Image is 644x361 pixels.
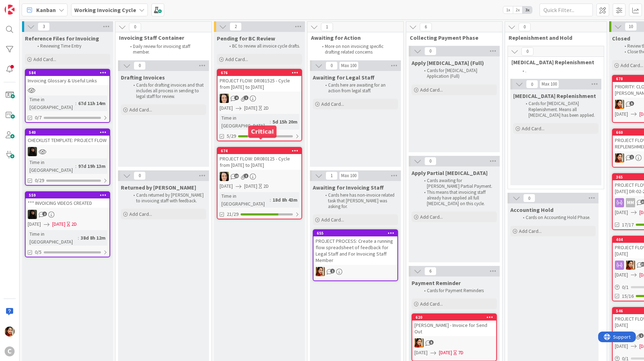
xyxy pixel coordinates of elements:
span: Awaiting for Action [311,34,395,41]
span: 17/17 [622,221,634,229]
span: Retainer Replenishment [513,92,596,99]
span: 15/16 [622,292,634,300]
span: : [78,234,79,242]
div: PROJECT FLOW: DR081525 - Cycle from [DATE] to [DATE] [218,76,301,92]
span: Add Card... [420,87,443,93]
span: : [270,196,271,204]
div: 559*** INVOICING VIDEOS CREATED [26,192,109,208]
span: : [75,162,76,170]
span: [DATE] [615,209,628,216]
li: Cards awaiting for [PERSON_NAME] Partial Payment. [420,178,496,190]
span: 3x [522,6,532,13]
span: 0 / 1 [622,284,629,291]
span: 0 [521,47,533,56]
span: 0 [526,80,538,88]
span: : [270,118,271,126]
span: 0 [326,61,338,70]
span: Accounting Hold [510,206,553,213]
div: 676 [221,70,301,75]
span: Add Card... [129,211,152,217]
div: 559 [26,192,109,198]
span: 13 [234,174,239,178]
img: PM [615,100,624,109]
span: Drafting Invoices [121,74,165,81]
span: Awaiting for Invoicing Staff [313,184,384,191]
li: Cards for [MEDICAL_DATA] Replenishment. Means all [MEDICAL_DATA] has been applied. [522,101,597,118]
span: 0 [424,157,436,165]
span: Replenishment and Hold [509,34,598,41]
span: 21/29 [227,210,238,218]
li: Cards for [MEDICAL_DATA] Application (Full) [420,68,496,80]
span: 5/29 [227,132,236,140]
div: 540 [29,130,109,135]
span: Awaiting for Legal Staff [313,74,375,81]
div: 620 [415,315,496,320]
span: 0 [519,23,531,31]
li: Cards here are awaiting for an action from legal staff. [321,82,397,94]
div: MM [626,198,635,207]
div: 676PROJECT FLOW: DR081525 - Cycle from [DATE] to [DATE] [218,70,301,92]
span: 1x [503,6,513,13]
div: Max 100 [341,64,356,67]
span: 0/29 [35,177,44,184]
li: Cards here has non-invoice related task that [PERSON_NAME] was asking for. [321,192,397,210]
span: [DATE] [244,182,257,190]
span: Closed [612,35,630,42]
div: CHECKLIST TEMPLATE: PROJECT FLOW [26,136,109,145]
img: Visit kanbanzone.com [5,5,15,15]
span: 1 [321,23,333,31]
div: PROJECT PROCESS: Create a running flow spreadsheet of feedback for Legal Staff and For Invoicing ... [313,236,397,265]
div: Time in [GEOGRAPHIC_DATA] [28,158,75,174]
span: 1 [244,95,248,100]
a: 655PROJECT PROCESS: Create a running flow spreadsheet of feedback for Legal Staff and For Invoici... [313,229,398,281]
div: 620[PERSON_NAME] - Invoice for Send Out [412,314,496,336]
div: Time in [GEOGRAPHIC_DATA] [220,114,270,130]
span: Add Card... [321,101,344,107]
li: Reviewing Time Entry [33,43,109,49]
span: Retainer Replenishment [511,59,595,66]
span: Add Card... [321,217,344,223]
span: 0/5 [35,248,42,256]
div: 540CHECKLIST TEMPLATE: PROJECT FLOW [26,129,109,145]
img: PM [5,327,15,337]
li: More on non invoicing specific drafting related concerns [318,44,395,55]
span: [DATE] [244,104,257,112]
span: 0 [424,47,436,55]
span: Add Card... [129,106,152,113]
div: 5d 15h 20m [271,118,299,126]
h5: Critical [251,128,274,135]
img: PM [316,267,325,276]
span: [DATE] [615,110,628,118]
div: C [5,346,15,356]
span: [DATE] [615,343,628,350]
span: 0 [134,61,146,70]
span: 1 [244,174,248,178]
span: : [75,99,76,107]
span: 0/7 [35,114,42,121]
a: 584Invoicing Glossary & Useful LinksTime in [GEOGRAPHIC_DATA]:67d 11h 14m0/7 [25,69,110,123]
div: BL [218,94,301,103]
div: Time in [GEOGRAPHIC_DATA] [28,230,78,246]
span: Add Card... [621,62,643,69]
li: Cards on Accounting Hold Phase. [519,215,595,220]
span: [DATE] [52,220,65,228]
div: 620 [412,314,496,321]
span: 10 [625,22,637,31]
span: Apply Retainer (Full) [412,59,484,66]
a: 676PROJECT FLOW: DR081525 - Cycle from [DATE] to [DATE]BL[DATE][DATE]2DTime in [GEOGRAPHIC_DATA]:... [217,69,302,141]
span: Add Card... [522,125,544,132]
div: 2D [263,182,269,190]
span: 2 [230,22,242,31]
span: 1 [639,333,644,338]
li: BC to review all invoice cycle drafts. [225,43,301,49]
span: [DATE] [28,220,41,228]
div: 18d 8h 43m [271,196,299,204]
span: 0 [523,194,535,202]
span: Payment Reminder [412,279,461,286]
img: BL [220,172,229,181]
li: Cards for Payment Reminders [420,288,496,294]
b: Working Invoicing Cycle [74,6,136,13]
div: 2D [71,220,77,228]
div: 38d 8h 12m [79,234,107,242]
div: 584 [26,70,109,76]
